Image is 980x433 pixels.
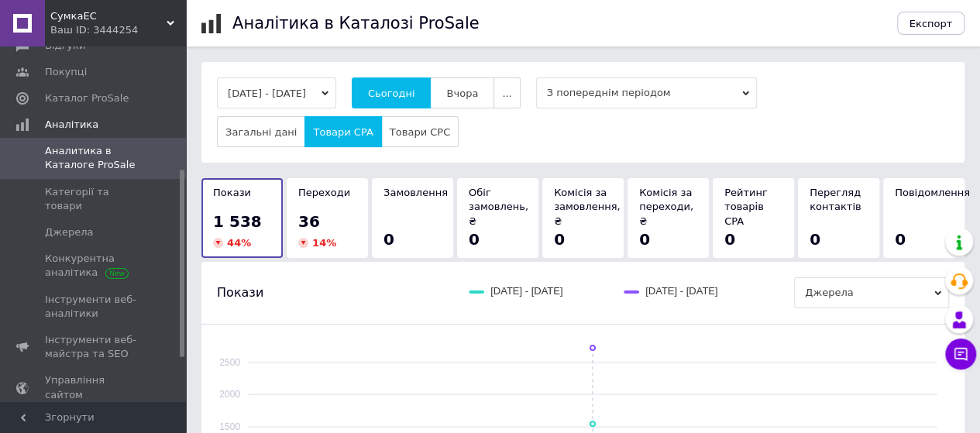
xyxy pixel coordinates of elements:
span: Інструменти веб-майстра та SEO [45,333,143,361]
span: 1 538 [213,212,262,231]
button: Загальні дані [217,116,305,147]
span: 0 [810,230,820,249]
span: Товари CPA [313,126,373,138]
span: Комісія за замовлення, ₴ [554,187,621,226]
span: Покази [217,284,263,301]
span: 0 [383,230,394,249]
span: Комісія за переходи, ₴ [639,187,693,226]
div: Ваш ID: 3444254 [50,23,186,37]
h1: Аналітика в Каталозі ProSale [232,14,479,33]
span: 14 % [312,237,336,249]
span: З попереднім періодом [536,77,757,108]
span: 44 % [227,237,251,249]
span: Замовлення [383,187,448,198]
span: Конкурентна аналітика [45,252,143,280]
span: Джерела [794,277,949,308]
span: Перегляд контактів [810,187,861,212]
span: 36 [298,212,320,231]
span: Експорт [910,18,953,29]
span: ... [502,88,511,99]
span: Обіг замовлень, ₴ [469,187,528,226]
span: Управління сайтом [45,373,143,401]
span: Інструменти веб-аналітики [45,293,143,321]
button: Сьогодні [352,77,432,108]
span: Категорії та товари [45,185,143,213]
span: Аналітика [45,118,98,132]
span: Покази [213,187,251,198]
span: Джерела [45,225,93,239]
span: Повідомлення [895,187,970,198]
text: 2500 [219,357,240,368]
button: Вчора [430,77,494,108]
span: Загальні дані [225,126,297,138]
span: 0 [469,230,480,249]
button: Товари CPA [304,116,381,147]
span: 0 [554,230,565,249]
span: Каталог ProSale [45,91,129,105]
text: 1500 [219,421,240,432]
span: Вчора [446,88,478,99]
button: ... [493,77,520,108]
span: 0 [639,230,650,249]
button: Експорт [897,12,965,35]
span: Переходи [298,187,350,198]
button: [DATE] - [DATE] [217,77,336,108]
span: Рейтинг товарiв CPA [724,187,768,226]
span: 0 [895,230,906,249]
span: Товари CPC [390,126,450,138]
span: СумкаЕС [50,9,167,23]
span: 0 [724,230,735,249]
button: Товари CPC [381,116,459,147]
text: 2000 [219,389,240,400]
span: Сьогодні [368,88,415,99]
span: Аналитика в Каталоге ProSale [45,144,143,172]
button: Чат з покупцем [945,338,976,369]
span: Покупці [45,65,87,79]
